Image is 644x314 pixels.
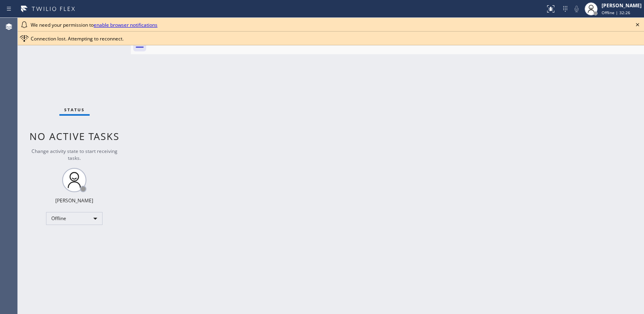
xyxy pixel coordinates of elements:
[602,2,642,9] div: [PERSON_NAME]
[31,35,124,42] span: Connection lost. Attempting to reconnect.
[29,129,120,143] span: No active tasks
[46,212,103,225] div: Offline
[31,148,117,161] span: Change activity state to start receiving tasks.
[94,21,157,28] a: enable browser notifications
[64,107,85,112] span: Status
[571,3,582,15] button: Mute
[31,21,157,28] span: We need your permission to
[55,197,93,204] div: [PERSON_NAME]
[602,10,630,15] span: Offline | 32:26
